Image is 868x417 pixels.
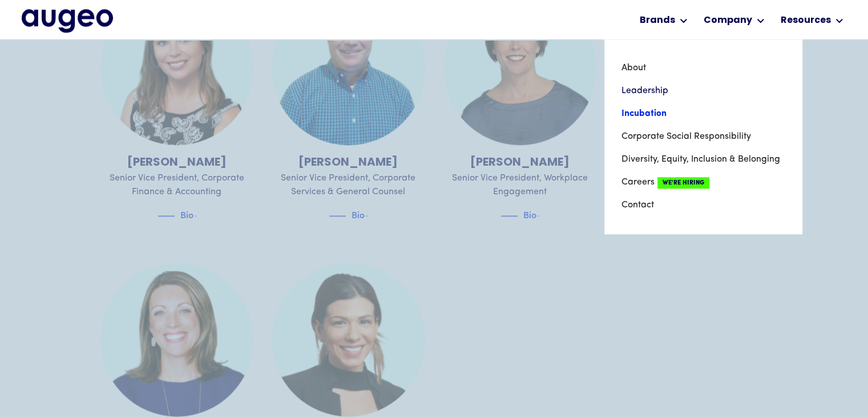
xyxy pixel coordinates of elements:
[604,39,802,234] nav: Company
[657,177,709,189] span: We're Hiring
[704,14,752,27] div: Company
[22,9,113,32] a: home
[621,148,785,171] a: Diversity, Equity, Inclusion & Belonging
[621,171,785,194] a: CareersWe're Hiring
[621,57,785,79] a: About
[621,194,785,216] a: Contact
[22,9,113,32] img: Augeo's full logo in midnight blue.
[621,125,785,148] a: Corporate Social Responsibility
[640,14,675,27] div: Brands
[781,14,831,27] div: Resources
[621,102,785,125] a: Incubation
[621,79,785,102] a: Leadership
